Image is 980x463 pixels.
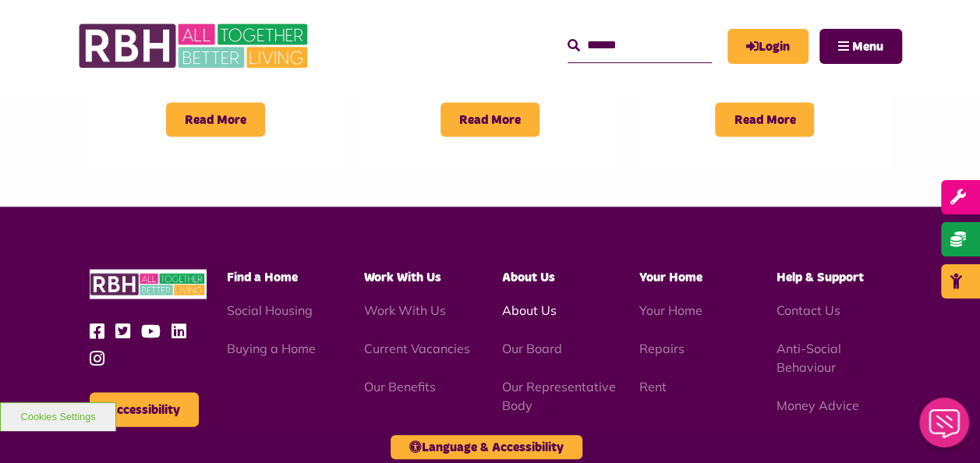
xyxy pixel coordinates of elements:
[639,302,702,317] a: Your Home
[364,340,470,355] a: Current Vacancies
[501,270,554,283] span: About Us
[90,392,199,426] button: Accessibility
[364,270,441,283] span: Work With Us
[166,102,265,136] span: Read More
[364,378,436,394] a: Our Benefits
[568,29,712,62] input: Search
[639,378,667,394] a: Rent
[639,270,702,283] span: Your Home
[501,340,561,355] a: Our Board
[227,340,316,355] a: Buying a Home
[78,16,312,76] img: RBH
[227,302,313,317] a: Social Housing - open in a new tab
[227,270,298,283] span: Find a Home
[727,29,808,64] a: MyRBH
[501,378,615,412] a: Our Representative Body
[852,41,883,53] span: Menu
[391,435,582,459] button: Language & Accessibility
[440,102,540,136] span: Read More
[910,393,980,463] iframe: Netcall Web Assistant for live chat
[777,302,840,317] a: Contact Us
[501,302,556,317] a: About Us
[639,340,685,355] a: Repairs
[777,340,841,374] a: Anti-Social Behaviour
[819,29,902,64] button: Navigation
[777,270,864,283] span: Help & Support
[90,269,207,299] img: RBH
[364,302,446,317] a: Work With Us
[715,102,814,136] span: Read More
[777,397,859,412] a: Money Advice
